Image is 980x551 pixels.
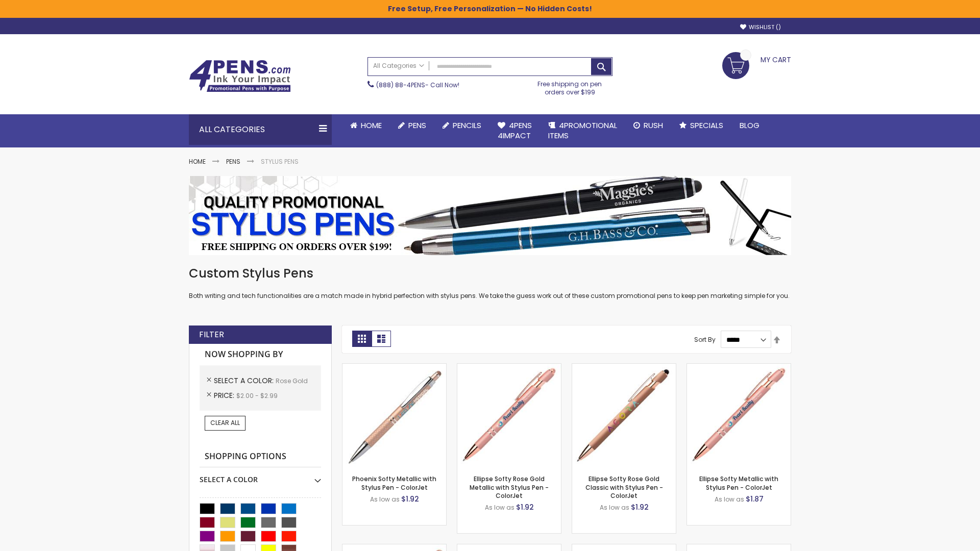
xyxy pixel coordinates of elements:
[516,502,534,512] span: $1.92
[200,344,321,365] strong: Now Shopping by
[687,364,791,467] img: Ellipse Softy Metallic with Stylus Pen - ColorJet-Rose Gold
[200,446,321,468] strong: Shopping Options
[548,120,617,141] span: 4PROMOTIONAL ITEMS
[408,120,426,131] span: Pens
[453,120,481,131] span: Pencils
[631,502,649,512] span: $1.92
[214,375,276,386] span: Select A Color
[189,60,291,92] img: 4Pens Custom Pens and Promotional Products
[189,157,206,166] a: Home
[434,114,489,137] a: Pencils
[261,157,299,166] strong: Stylus Pens
[368,58,429,74] a: All Categories
[457,363,561,372] a: Ellipse Softy Rose Gold Metallic with Stylus Pen - ColorJet-Rose Gold
[498,120,532,141] span: 4Pens 4impact
[370,495,400,504] span: As low as
[226,157,240,166] a: Pens
[540,114,625,147] a: 4PROMOTIONALITEMS
[210,418,240,427] span: Clear All
[189,265,791,300] div: Both writing and tech functionalities are a match made in hybrid perfection with stylus pens. We ...
[189,176,791,255] img: Stylus Pens
[373,62,424,70] span: All Categories
[376,81,459,89] span: - Call Now!
[715,495,744,504] span: As low as
[189,265,791,282] h1: Custom Stylus Pens
[236,391,278,400] span: $2.00 - $2.99
[671,114,731,137] a: Specials
[690,120,723,131] span: Specials
[457,364,561,467] img: Ellipse Softy Rose Gold Metallic with Stylus Pen - ColorJet-Rose Gold
[199,329,224,340] strong: Filter
[485,503,514,512] span: As low as
[205,416,246,430] a: Clear All
[352,474,436,491] a: Phoenix Softy Metallic with Stylus Pen - ColorJet
[740,23,781,31] a: Wishlist
[276,377,308,385] span: Rose Gold
[731,114,768,137] a: Blog
[585,474,663,499] a: Ellipse Softy Rose Gold Classic with Stylus Pen - ColorJet
[644,120,663,131] span: Rush
[470,474,549,499] a: Ellipse Softy Rose Gold Metallic with Stylus Pen - ColorJet
[214,390,236,400] span: Price
[352,331,372,347] strong: Grid
[694,335,716,344] label: Sort By
[342,363,446,372] a: Phoenix Softy Metallic with Stylus Pen - ColorJet-Rose gold
[342,364,446,467] img: Phoenix Softy Metallic with Stylus Pen - ColorJet-Rose gold
[376,81,425,89] a: (888) 88-4PENS
[189,114,332,145] div: All Categories
[687,363,791,372] a: Ellipse Softy Metallic with Stylus Pen - ColorJet-Rose Gold
[361,120,382,131] span: Home
[390,114,434,137] a: Pens
[527,76,613,96] div: Free shipping on pen orders over $199
[625,114,671,137] a: Rush
[572,364,676,467] img: Ellipse Softy Rose Gold Classic with Stylus Pen - ColorJet-Rose Gold
[572,363,676,372] a: Ellipse Softy Rose Gold Classic with Stylus Pen - ColorJet-Rose Gold
[699,474,778,491] a: Ellipse Softy Metallic with Stylus Pen - ColorJet
[342,114,390,137] a: Home
[200,467,321,485] div: Select A Color
[489,114,540,147] a: 4Pens4impact
[401,494,419,504] span: $1.92
[600,503,629,512] span: As low as
[740,120,759,131] span: Blog
[746,494,764,504] span: $1.87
